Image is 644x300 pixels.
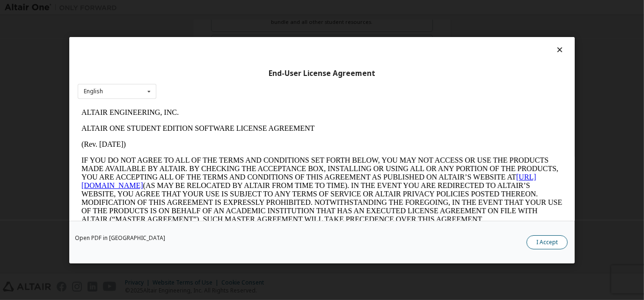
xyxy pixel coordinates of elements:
a: Open PDF in [GEOGRAPHIC_DATA] [75,235,165,241]
button: I Accept [527,235,568,249]
a: [URL][DOMAIN_NAME] [4,68,459,85]
p: ALTAIR ONE STUDENT EDITION SOFTWARE LICENSE AGREEMENT [4,20,485,28]
div: End-User License Agreement [78,68,566,78]
p: ALTAIR ENGINEERING, INC. [4,4,485,12]
p: This Altair One Student Edition Software License Agreement (“Agreement”) is between Altair Engine... [4,127,485,160]
p: IF YOU DO NOT AGREE TO ALL OF THE TERMS AND CONDITIONS SET FORTH BELOW, YOU MAY NOT ACCESS OR USE... [4,52,485,119]
p: (Rev. [DATE]) [4,36,485,44]
div: English [84,89,103,94]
